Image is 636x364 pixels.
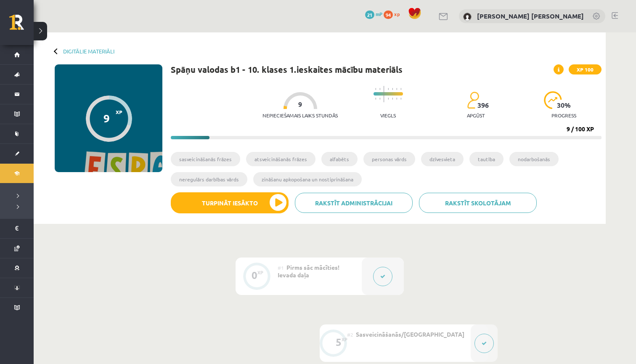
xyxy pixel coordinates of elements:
[477,12,584,20] a: [PERSON_NAME] [PERSON_NAME]
[356,330,464,338] span: Sasveicināšanās/[GEOGRAPHIC_DATA]
[421,152,464,166] li: dzīvesvieta
[419,193,537,213] a: Rakstīt skolotājam
[116,109,122,115] span: XP
[365,11,382,17] a: 21 mP
[384,86,384,102] img: icon-long-line-d9ea69661e0d244f92f715978eff75569469978d946b2353a9bb055b3ed8787d.svg
[278,264,284,271] span: #1
[392,98,393,100] img: icon-short-line-57e1e144782c952c97e751825c79c345078a6d821885a25fce030b3d8c18986b.svg
[375,98,376,100] img: icon-short-line-57e1e144782c952c97e751825c79c345078a6d821885a25fce030b3d8c18986b.svg
[295,193,413,213] a: Rakstīt administrācijai
[469,152,503,166] li: tautība
[380,112,396,118] p: Viegls
[379,98,380,100] img: icon-short-line-57e1e144782c952c97e751825c79c345078a6d821885a25fce030b3d8c18986b.svg
[257,270,263,275] div: XP
[509,152,559,166] li: nodarbošanās
[379,88,380,90] img: icon-short-line-57e1e144782c952c97e751825c79c345078a6d821885a25fce030b3d8c18986b.svg
[388,98,389,100] img: icon-short-line-57e1e144782c952c97e751825c79c345078a6d821885a25fce030b3d8c18986b.svg
[171,64,403,74] h1: Spāņu valodas b1 - 10. klases 1.ieskaites mācību materiāls
[262,112,338,118] p: Nepieciešamais laiks stundās
[388,88,389,90] img: icon-short-line-57e1e144782c952c97e751825c79c345078a6d821885a25fce030b3d8c18986b.svg
[252,271,257,279] div: 0
[253,172,362,186] li: zināšanu apkopošana un nostiprināšana
[342,337,347,342] div: XP
[9,15,34,36] a: Rīgas 1. Tālmācības vidusskola
[463,13,472,21] img: Paula Nikola Cišeiko
[384,11,404,17] a: 94 xp
[392,88,393,90] img: icon-short-line-57e1e144782c952c97e751825c79c345078a6d821885a25fce030b3d8c18986b.svg
[400,88,401,90] img: icon-short-line-57e1e144782c952c97e751825c79c345078a6d821885a25fce030b3d8c18986b.svg
[477,101,489,109] span: 396
[376,11,382,17] span: mP
[321,152,358,166] li: alfabēts
[467,91,479,109] img: students-c634bb4e5e11cddfef0936a35e636f08e4e9abd3cc4e673bd6f9a4125e45ecb1.svg
[363,152,415,166] li: personas vārds
[394,11,400,17] span: xp
[544,91,562,109] img: icon-progress-161ccf0a02000e728c5f80fcf4c31c7af3da0e1684b2b1d7c360e028c24a22f1.svg
[278,263,339,279] span: Pirms sāc mācīties! Ievada daļa
[396,98,397,100] img: icon-short-line-57e1e144782c952c97e751825c79c345078a6d821885a25fce030b3d8c18986b.svg
[63,48,114,54] a: Digitālie materiāli
[298,101,302,108] span: 9
[171,172,247,186] li: neregulārs darbības vārds
[365,11,374,19] span: 21
[171,192,289,213] button: Turpināt iesākto
[103,112,110,125] div: 9
[557,101,571,109] span: 30 %
[551,112,576,118] p: progress
[569,64,602,74] span: XP 100
[384,11,393,19] span: 94
[400,98,401,100] img: icon-short-line-57e1e144782c952c97e751825c79c345078a6d821885a25fce030b3d8c18986b.svg
[375,88,376,90] img: icon-short-line-57e1e144782c952c97e751825c79c345078a6d821885a25fce030b3d8c18986b.svg
[467,112,485,118] p: apgūst
[336,338,342,346] div: 5
[347,331,353,338] span: #2
[246,152,315,166] li: atsveicināšanās frāzes
[171,152,240,166] li: sasveicināšanās frāzes
[396,88,397,90] img: icon-short-line-57e1e144782c952c97e751825c79c345078a6d821885a25fce030b3d8c18986b.svg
